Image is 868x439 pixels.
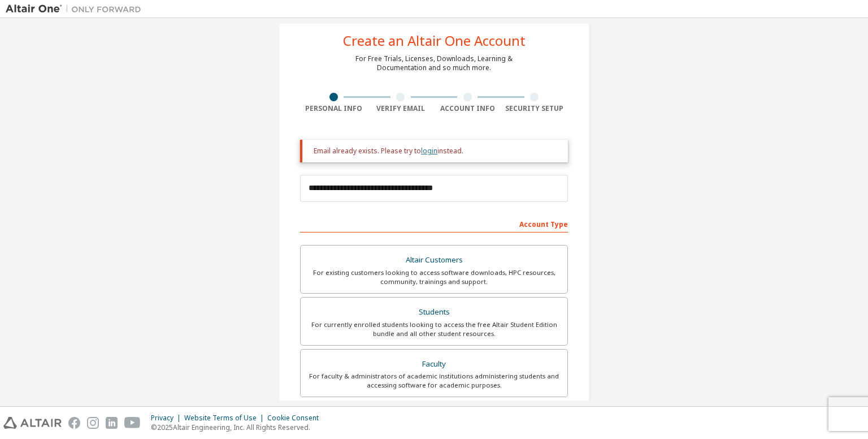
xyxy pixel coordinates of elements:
p: © 2025 Altair Engineering, Inc. All Rights Reserved. [151,423,325,432]
img: facebook.svg [68,417,80,429]
div: Account Type [300,214,568,233]
div: Create an Altair One Account [343,34,526,48]
div: Website Terms of Use [184,414,267,423]
div: Cookie Consent [267,414,325,423]
img: linkedin.svg [106,417,118,429]
div: Security Setup [501,104,568,113]
div: For faculty & administrators of academic institutions administering students and accessing softwa... [307,372,561,390]
img: youtube.svg [124,417,141,429]
div: For existing customers looking to access software downloads, HPC resources, community, trainings ... [307,268,561,286]
div: Altair Customers [307,252,561,268]
div: Personal Info [300,104,367,113]
div: Verify Email [367,104,435,113]
div: Account Info [434,104,501,113]
div: Students [307,304,561,320]
a: login [421,146,437,156]
div: Email already exists. Please try to instead. [314,147,559,156]
div: Privacy [151,414,184,423]
img: Altair One [6,3,147,15]
img: instagram.svg [87,417,99,429]
div: Faculty [307,356,561,372]
img: altair_logo.svg [3,417,62,429]
div: For currently enrolled students looking to access the free Altair Student Edition bundle and all ... [307,320,561,338]
div: For Free Trials, Licenses, Downloads, Learning & Documentation and so much more. [355,54,513,72]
